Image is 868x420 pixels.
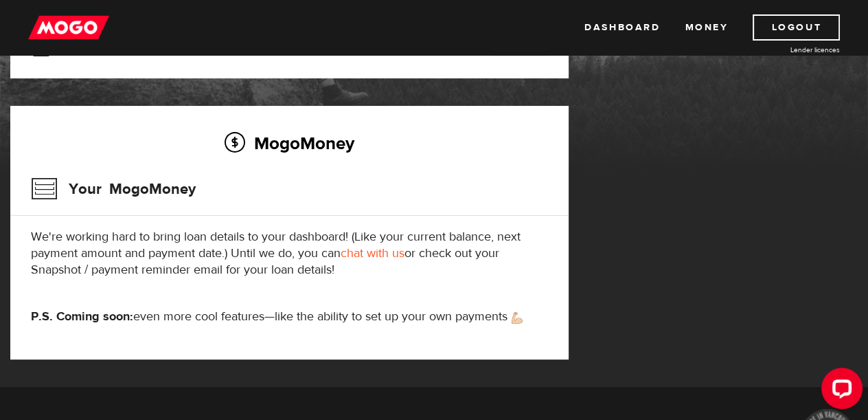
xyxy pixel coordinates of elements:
[341,245,404,261] a: chat with us
[737,45,840,55] a: Lender licences
[685,14,728,41] a: Money
[31,129,548,157] h2: MogoMoney
[512,312,523,324] img: strong arm emoji
[31,229,548,278] p: We're working hard to bring loan details to your dashboard! (Like your current balance, next paym...
[753,14,840,41] a: Logout
[31,309,133,324] strong: P.S. Coming soon:
[31,309,548,325] p: even more cool features—like the ability to set up your own payments
[810,362,868,420] iframe: LiveChat chat widget
[28,14,109,41] img: mogo_logo-11ee424be714fa7cbb0f0f49df9e16ec.png
[31,171,196,207] h3: Your MogoMoney
[584,14,660,41] a: Dashboard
